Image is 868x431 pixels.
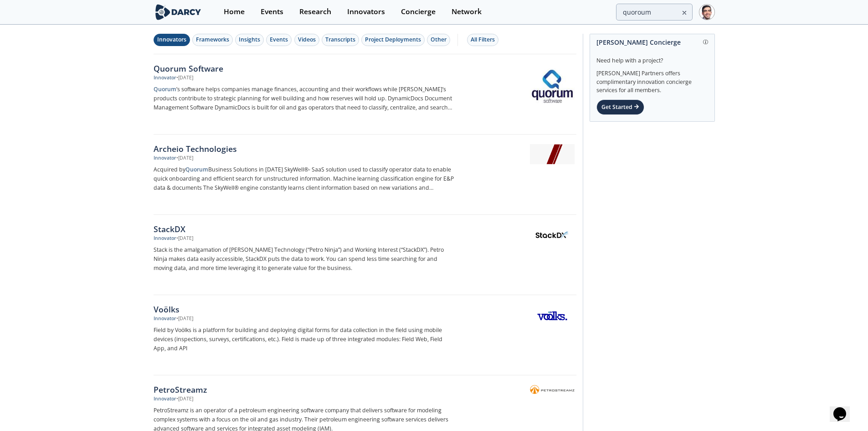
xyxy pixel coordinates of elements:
img: information.svg [703,40,708,45]
div: Innovator [154,395,176,403]
div: • [DATE] [176,395,193,403]
img: Archeio Technologies [530,144,575,164]
div: Innovator [154,235,176,242]
button: Transcripts [322,34,359,46]
button: Project Deployments [361,34,425,46]
div: StackDX [154,223,455,235]
div: Get Started [596,99,644,115]
button: Innovators [154,34,190,46]
div: Voölks [154,303,455,315]
div: Research [299,8,331,16]
button: Events [266,34,292,46]
button: Insights [235,34,264,46]
strong: Quorum [185,166,208,173]
div: Concierge [401,8,436,16]
p: ’s software helps companies manage finances, accounting and their workflows while [PERSON_NAME]’s... [154,85,455,112]
p: Field by Voölks is a platform for building and deploying digital forms for data collection in the... [154,326,455,353]
div: Events [261,8,283,16]
button: Frameworks [192,34,233,46]
div: Project Deployments [365,36,421,44]
img: Quorum Software [530,64,575,109]
img: Profile [699,4,715,20]
div: Network [452,8,482,16]
img: PetroStreamz [530,385,575,394]
iframe: chat widget [830,395,859,422]
button: All Filters [467,34,498,46]
div: Home [224,8,245,16]
strong: Quorum [154,85,176,93]
a: StackDX Innovator •[DATE] Stack is the amalgamation of [PERSON_NAME] Technology (“Petro Ninja”) a... [154,215,576,295]
input: Advanced Search [616,4,693,21]
div: Events [270,36,288,44]
div: PetroStreamz [154,384,455,395]
button: Other [427,34,450,46]
div: Innovators [347,8,385,16]
div: Frameworks [196,36,229,44]
div: Innovators [157,36,186,44]
img: Voölks [530,305,575,327]
div: Need help with a project? [596,50,708,65]
a: Archeio Technologies Innovator •[DATE] Acquired byQuorumBusiness Solutions in [DATE] SkyWell®- Sa... [154,135,576,215]
div: [PERSON_NAME] Partners offers complimentary innovation concierge services for all members. [596,65,708,95]
p: Stack is the amalgamation of [PERSON_NAME] Technology (“Petro Ninja”) and Working Interest (“Stac... [154,245,455,273]
p: Acquired by Business Solutions in [DATE] SkyWell®- SaaS solution used to classify operator data t... [154,165,455,192]
img: logo-wide.svg [154,4,203,20]
div: • [DATE] [176,235,193,242]
div: Archeio Technologies [154,143,455,155]
div: All Filters [471,36,495,44]
a: Quorum Software Innovator •[DATE] Quorum’s software helps companies manage finances, accounting a... [154,54,576,135]
div: • [DATE] [176,74,193,82]
a: Voölks Innovator •[DATE] Field by Voölks is a platform for building and deploying digital forms f... [154,295,576,375]
button: Videos [294,34,319,46]
div: [PERSON_NAME] Concierge [596,34,708,50]
div: Videos [298,36,316,44]
div: Innovator [154,315,176,322]
div: • [DATE] [176,155,193,162]
div: Innovator [154,74,176,82]
div: Quorum Software [154,62,455,74]
div: Insights [239,36,260,44]
div: Transcripts [325,36,355,44]
div: • [DATE] [176,315,193,322]
div: Innovator [154,155,176,162]
div: Other [431,36,447,44]
img: StackDX [530,224,575,247]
